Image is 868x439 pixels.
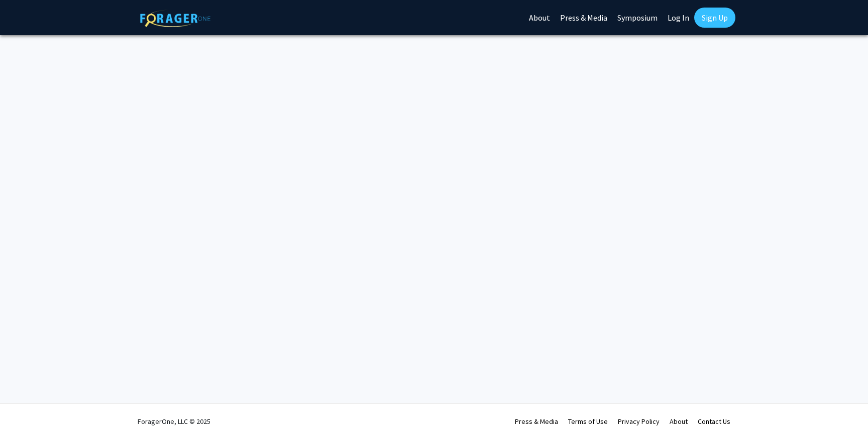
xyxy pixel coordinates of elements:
a: Contact Us [698,417,730,426]
a: Privacy Policy [618,417,660,426]
a: Press & Media [515,417,558,426]
a: About [670,417,688,426]
img: ForagerOne Logo [140,10,210,27]
a: Terms of Use [568,417,608,426]
a: Sign Up [694,8,735,28]
div: ForagerOne, LLC © 2025 [138,404,210,439]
